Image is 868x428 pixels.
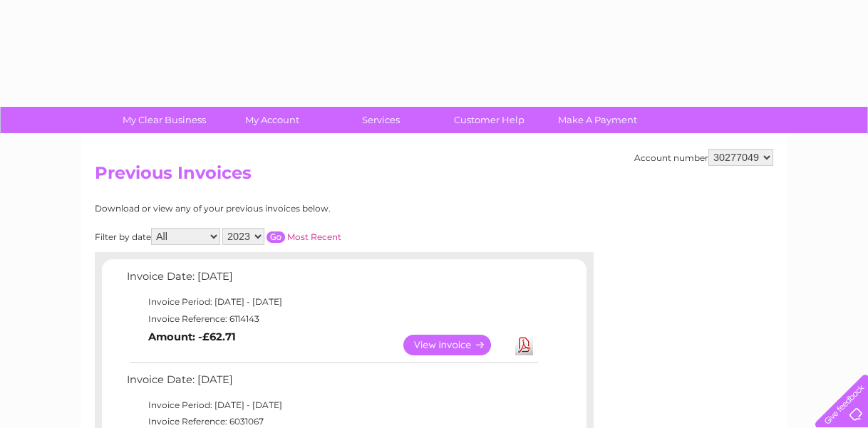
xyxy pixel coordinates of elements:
div: Account number [634,149,773,166]
a: My Clear Business [105,107,223,133]
a: Most Recent [287,231,341,242]
a: Customer Help [430,107,548,133]
b: Amount: -£62.71 [148,330,236,343]
td: Invoice Period: [DATE] - [DATE] [123,293,540,310]
a: Services [322,107,440,133]
a: Download [515,335,533,355]
a: My Account [214,107,331,133]
h2: Previous Invoices [95,163,773,190]
td: Invoice Date: [DATE] [123,370,540,397]
td: Invoice Date: [DATE] [123,267,540,293]
td: Invoice Period: [DATE] - [DATE] [123,397,540,414]
div: Filter by date [95,228,469,245]
a: View [403,335,508,355]
div: Download or view any of your previous invoices below. [95,204,469,214]
td: Invoice Reference: 6114143 [123,310,540,328]
a: Make A Payment [539,107,656,133]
